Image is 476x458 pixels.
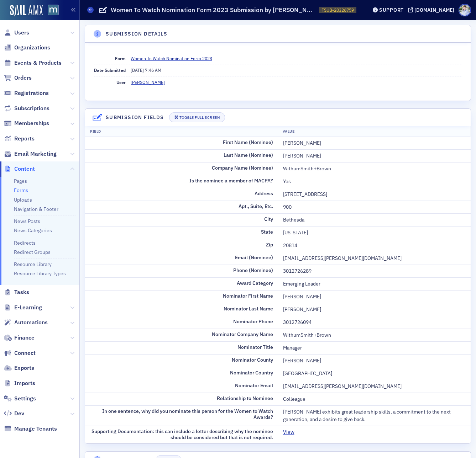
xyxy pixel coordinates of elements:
[115,55,126,61] span: Form
[106,114,164,121] h4: Submission Fields
[414,7,454,13] div: [DOMAIN_NAME]
[85,393,278,405] td: Relationship to Nominee
[14,59,62,67] span: Events & Products
[4,119,49,127] a: Memberships
[459,4,471,16] span: Profile
[4,29,29,37] a: Users
[321,7,354,13] span: FSUB-20326759
[85,405,278,426] td: In one sentence, why did you nominate this person for the Women to Watch Awards?
[43,5,59,17] a: View Homepage
[14,240,36,246] a: Redirects
[106,30,167,38] h4: Submission Details
[283,306,466,313] div: [PERSON_NAME]
[14,218,40,224] a: News Posts
[85,380,278,393] td: Nominator Email
[85,341,278,354] td: Nominator Title
[85,175,278,188] td: Is the nominee a member of MACPA?
[169,112,225,122] button: Toggle Full Screen
[14,178,27,184] a: Pages
[14,105,49,112] span: Subscriptions
[14,29,29,37] span: Users
[283,395,466,403] div: Colleague
[14,261,52,267] a: Resource Library
[14,364,34,372] span: Exports
[85,162,278,175] td: Company Name (Nominee)
[179,116,220,119] div: Toggle Full Screen
[283,229,466,236] div: [US_STATE]
[4,44,50,52] a: Organizations
[85,137,278,150] td: First Name (Nominee)
[14,197,32,203] a: Uploads
[283,357,466,364] div: [PERSON_NAME]
[4,349,36,357] a: Connect
[131,79,165,85] a: [PERSON_NAME]
[85,126,278,137] th: Field
[4,304,42,311] a: E-Learning
[14,89,49,97] span: Registrations
[283,216,466,224] div: Bethesda
[85,188,278,201] td: Address
[85,201,278,213] td: Apt., Suite, Etc.
[283,408,466,423] div: [PERSON_NAME] exhibits great leadership skills, a commitment to the next generation, and a desire...
[14,165,35,173] span: Content
[85,226,278,239] td: State
[283,267,466,275] div: 3012726289
[85,290,278,303] td: Nominator First Name
[85,239,278,252] td: Zip
[4,74,32,82] a: Orders
[85,149,278,162] td: Last Name (Nominee)
[85,265,278,277] td: Phone (Nominee)
[14,135,35,143] span: Reports
[14,410,24,417] span: Dev
[131,67,145,73] span: [DATE]
[283,319,466,326] div: 3012726094
[4,59,62,67] a: Events & Products
[14,349,36,357] span: Connect
[85,426,278,443] td: Supporting Documentation: this can include a letter describing why the nominee should be consider...
[283,331,466,339] div: WithumSmith+Brown
[4,150,57,158] a: Email Marketing
[4,288,29,296] a: Tasks
[283,165,466,172] div: WithumSmith+Brown
[14,206,58,212] a: Navigation & Footer
[14,187,28,193] a: Forms
[14,119,49,127] span: Memberships
[4,105,49,112] a: Subscriptions
[94,67,126,73] span: Date Submitted
[14,425,57,433] span: Manage Tenants
[283,344,466,352] div: Manager
[145,67,161,73] span: 7:46 AM
[85,277,278,290] td: Award Category
[131,55,218,62] a: Women To Watch Nomination Form 2023
[85,213,278,226] td: City
[283,139,466,147] div: [PERSON_NAME]
[14,249,51,255] a: Redirect Groups
[283,178,466,185] div: Yes
[4,379,35,387] a: Imports
[116,79,126,85] span: User
[283,383,466,390] div: [EMAIL_ADDRESS][PERSON_NAME][DOMAIN_NAME]
[14,319,48,326] span: Automations
[4,425,57,433] a: Manage Tenants
[85,367,278,380] td: Nominator Country
[4,410,24,417] a: Dev
[14,304,42,311] span: E-Learning
[14,44,50,52] span: Organizations
[14,379,35,387] span: Imports
[278,126,471,137] th: Value
[4,165,35,173] a: Content
[379,7,404,13] div: Support
[85,354,278,367] td: Nominator County
[85,303,278,316] td: Nominator Last Name
[4,319,48,326] a: Automations
[4,89,49,97] a: Registrations
[4,334,35,342] a: Finance
[10,5,43,16] a: SailAMX
[283,191,466,198] div: [STREET_ADDRESS]
[14,150,57,158] span: Email Marketing
[283,293,466,300] div: [PERSON_NAME]
[14,288,29,296] span: Tasks
[283,242,466,249] div: 20814
[111,6,315,14] h1: Women To Watch Nomination Form 2023 Submission by [PERSON_NAME]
